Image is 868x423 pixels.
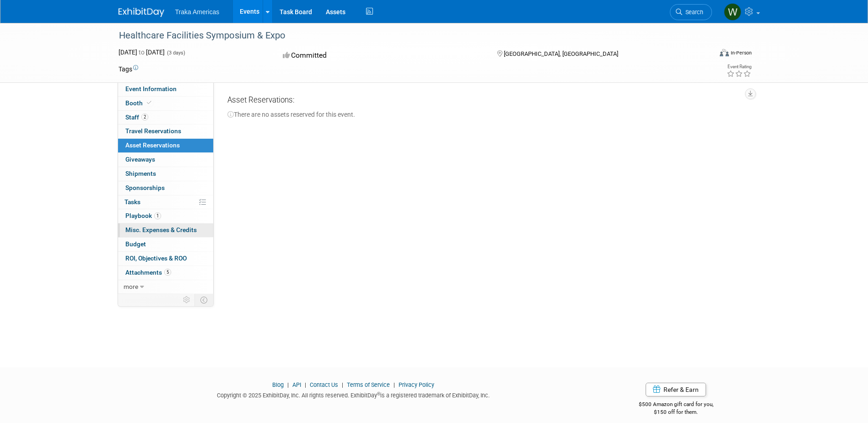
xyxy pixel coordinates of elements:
[720,49,729,56] img: Format-Inperson.png
[602,408,750,416] div: $150 off for them.
[166,50,185,56] span: (3 days)
[179,294,195,306] td: Personalize Event Tab Strip
[670,4,712,20] a: Search
[292,381,301,388] a: API
[147,100,151,105] i: Booth reservation complete
[118,82,213,96] a: Event Information
[724,3,741,21] img: William Knowles
[141,114,148,120] span: 2
[175,8,220,16] span: Traka Americas
[125,170,156,177] span: Shipments
[125,184,165,191] span: Sponsorships
[154,212,161,219] span: 1
[347,381,390,388] a: Terms of Service
[118,111,213,125] a: Staff2
[125,212,161,219] span: Playbook
[118,223,213,237] a: Misc. Expenses & Credits
[280,48,482,64] div: Committed
[730,49,752,56] div: In-Person
[504,50,618,57] span: [GEOGRAPHIC_DATA], [GEOGRAPHIC_DATA]
[377,391,380,396] sup: ®
[118,181,213,195] a: Sponsorships
[727,65,751,69] div: Event Rating
[118,125,213,138] a: Travel Reservations
[119,8,164,17] img: ExhibitDay
[118,209,213,223] a: Playbook1
[602,395,750,416] div: $500 Amazon gift card for you,
[125,141,180,149] span: Asset Reservations
[399,381,434,388] a: Privacy Policy
[118,252,213,266] a: ROI, Objectives & ROO
[658,48,752,61] div: Event Format
[285,381,291,388] span: |
[118,195,213,209] a: Tasks
[125,99,153,107] span: Booth
[125,255,187,262] span: ROI, Objectives & ROO
[302,381,308,388] span: |
[310,381,338,388] a: Contact Us
[164,269,171,276] span: 5
[391,381,397,388] span: |
[125,240,146,248] span: Budget
[119,389,589,400] div: Copyright © 2025 ExhibitDay, Inc. All rights reserved. ExhibitDay is a registered trademark of Ex...
[118,238,213,251] a: Budget
[118,153,213,167] a: Giveaways
[118,97,213,110] a: Booth
[125,127,181,135] span: Travel Reservations
[137,49,146,56] span: to
[682,9,703,16] span: Search
[227,107,743,119] div: There are no assets reserved for this event.
[125,156,155,163] span: Giveaways
[119,65,138,74] td: Tags
[119,49,165,56] span: [DATE] [DATE]
[125,226,197,233] span: Misc. Expenses & Credits
[116,27,698,44] div: Healthcare Facilities Symposium & Expo
[646,383,706,396] a: Refer & Earn
[272,381,284,388] a: Blog
[340,381,345,388] span: |
[125,269,171,276] span: Attachments
[125,85,177,92] span: Event Information
[118,139,213,152] a: Asset Reservations
[118,266,213,280] a: Attachments5
[124,198,140,206] span: Tasks
[118,167,213,181] a: Shipments
[118,280,213,294] a: more
[227,95,295,107] div: Asset Reservations:
[194,294,213,306] td: Toggle Event Tabs
[125,114,148,121] span: Staff
[124,283,138,290] span: more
